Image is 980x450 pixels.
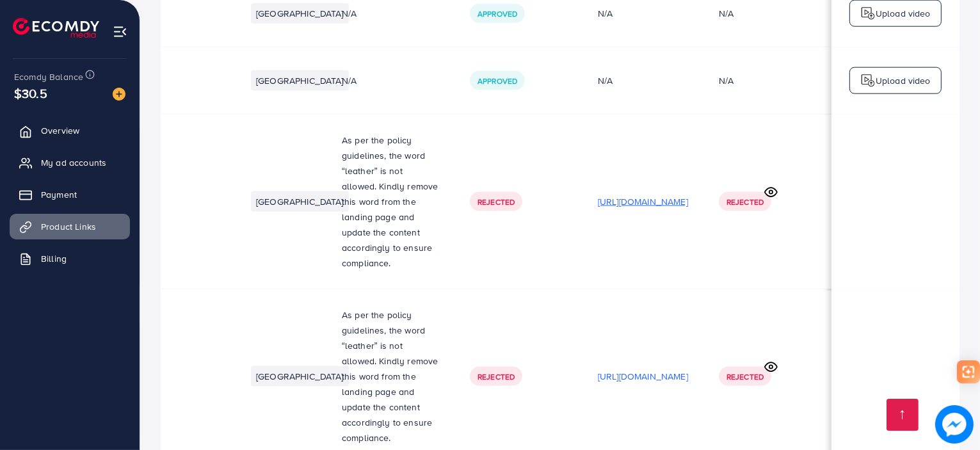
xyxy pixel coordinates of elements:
[719,7,734,20] div: N/A
[41,124,79,137] span: Overview
[727,371,764,382] span: Rejected
[876,6,931,21] p: Upload video
[41,188,77,201] span: Payment
[598,7,688,20] div: N/A
[860,73,876,88] img: logo
[10,118,130,143] a: Overview
[10,150,130,175] a: My ad accounts
[251,366,349,387] li: [GEOGRAPHIC_DATA]
[342,307,439,446] p: As per the policy guidelines, the word “leather” is not allowed. Kindly remove this word from the...
[342,74,357,87] span: N/A
[719,74,734,87] div: N/A
[935,405,974,444] img: image
[342,7,357,20] span: N/A
[41,252,67,265] span: Billing
[251,191,349,212] li: [GEOGRAPHIC_DATA]
[251,70,349,91] li: [GEOGRAPHIC_DATA]
[41,220,96,233] span: Product Links
[860,6,876,21] img: logo
[478,197,515,207] span: Rejected
[10,182,130,207] a: Payment
[598,74,688,87] div: N/A
[13,18,99,38] img: logo
[478,76,517,86] span: Approved
[41,156,106,169] span: My ad accounts
[598,369,688,384] p: [URL][DOMAIN_NAME]
[876,73,931,88] p: Upload video
[113,88,125,100] img: image
[10,246,130,271] a: Billing
[14,84,47,102] span: $30.5
[251,3,349,24] li: [GEOGRAPHIC_DATA]
[113,24,127,39] img: menu
[727,197,764,207] span: Rejected
[598,194,688,209] p: [URL][DOMAIN_NAME]
[10,214,130,239] a: Product Links
[478,8,517,19] span: Approved
[342,133,439,271] p: As per the policy guidelines, the word “leather” is not allowed. Kindly remove this word from the...
[14,70,83,83] span: Ecomdy Balance
[478,371,515,382] span: Rejected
